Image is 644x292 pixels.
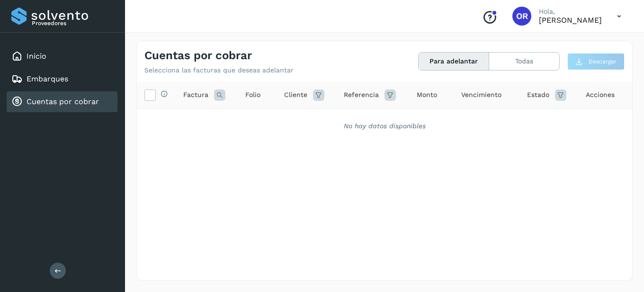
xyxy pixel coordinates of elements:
[7,91,117,112] div: Cuentas por cobrar
[27,97,99,106] a: Cuentas por cobrar
[27,52,46,61] a: Inicio
[527,90,549,100] span: Estado
[32,20,114,27] p: Proveedores
[489,53,559,70] button: Todas
[149,121,620,131] div: No hay datos disponibles
[7,46,117,67] div: Inicio
[461,90,501,100] span: Vencimiento
[567,53,625,70] button: Descargar
[183,90,208,100] span: Factura
[144,49,252,62] h4: Cuentas por cobrar
[419,53,489,70] button: Para adelantar
[539,16,602,25] p: OSCAR RENE PEREZ ANGELES
[589,57,617,66] span: Descargar
[27,74,68,83] a: Embarques
[344,90,379,100] span: Referencia
[144,66,294,74] p: Selecciona las facturas que deseas adelantar
[7,69,117,89] div: Embarques
[539,8,602,16] p: Hola,
[586,90,615,100] span: Acciones
[245,90,260,100] span: Folio
[417,90,437,100] span: Monto
[284,90,307,100] span: Cliente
